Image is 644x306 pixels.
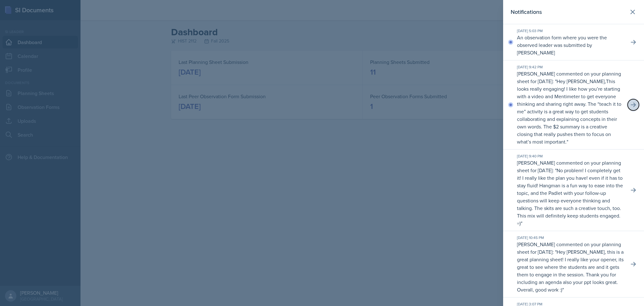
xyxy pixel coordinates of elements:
[557,78,606,85] p: Hey [PERSON_NAME],
[517,28,624,34] div: [DATE] 5:03 PM
[517,78,621,145] p: This looks really engaging! I like how you’re starting with a video and Mentimeter to get everyon...
[511,8,542,16] h2: Notifications
[517,64,624,70] div: [DATE] 9:42 PM
[517,159,624,227] p: [PERSON_NAME] commented on your planning sheet for [DATE]: " "
[517,167,623,227] p: No problem! I completely get it! I really like the plan you have! even if it has to stay fluid! H...
[517,34,624,56] p: An observation form where you were the observed leader was submitted by [PERSON_NAME]
[517,235,624,241] div: [DATE] 10:45 PM
[517,70,624,145] p: [PERSON_NAME] commented on your planning sheet for [DATE]: " "
[517,153,624,159] div: [DATE] 9:40 PM
[517,241,624,293] p: [PERSON_NAME] commented on your planning sheet for [DATE]: " "
[517,248,624,293] p: Hey [PERSON_NAME], this is a great planning sheet! I really like your opener, its great to see wh...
